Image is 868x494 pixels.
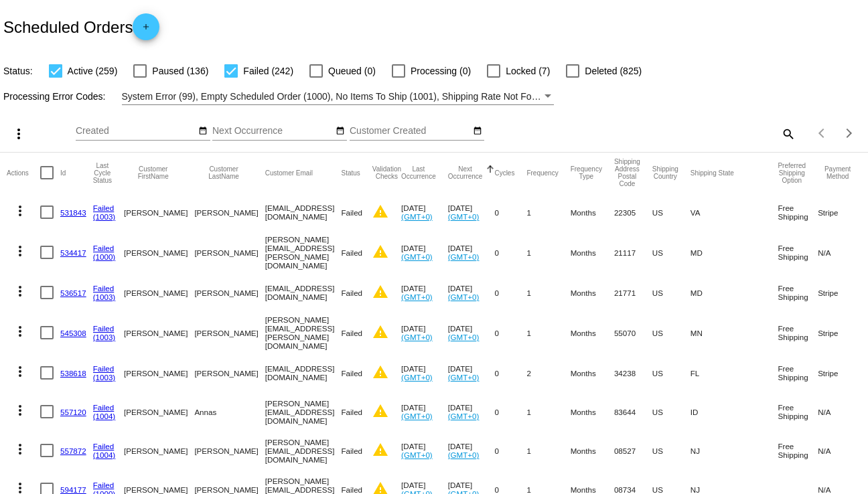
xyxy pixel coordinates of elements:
[60,446,86,455] a: 557872
[448,373,480,382] a: (GMT+0)
[372,203,388,220] mat-icon: warning
[571,312,614,353] mat-cell: Months
[93,324,115,333] a: Failed
[778,353,818,392] mat-cell: Free Shipping
[401,431,448,470] mat-cell: [DATE]
[350,126,470,137] input: Customer Created
[448,353,495,392] mat-cell: [DATE]
[614,392,652,431] mat-cell: 83644
[571,431,614,470] mat-cell: Months
[448,293,480,301] a: (GMT+0)
[198,126,208,137] mat-icon: date_range
[614,193,652,232] mat-cell: 22305
[691,392,778,431] mat-cell: ID
[526,353,570,392] mat-cell: 2
[265,232,342,273] mat-cell: [PERSON_NAME][EMAIL_ADDRESS][PERSON_NAME][DOMAIN_NAME]
[778,273,818,312] mat-cell: Free Shipping
[778,162,806,184] button: Change sorting for PreferredShippingOption
[448,333,480,341] a: (GMT+0)
[76,126,196,137] input: Created
[448,392,495,431] mat-cell: [DATE]
[265,169,313,177] button: Change sorting for CustomerEmail
[124,273,194,312] mat-cell: [PERSON_NAME]
[494,273,526,312] mat-cell: 0
[12,363,28,380] mat-icon: more_vert
[401,165,436,180] button: Change sorting for LastOccurrenceUtc
[401,312,448,353] mat-cell: [DATE]
[526,232,570,273] mat-cell: 1
[93,284,115,293] a: Failed
[194,193,265,232] mat-cell: [PERSON_NAME]
[12,441,28,457] mat-icon: more_vert
[124,431,194,470] mat-cell: [PERSON_NAME]
[372,284,388,300] mat-icon: warning
[372,324,388,340] mat-icon: warning
[194,273,265,312] mat-cell: [PERSON_NAME]
[265,431,342,470] mat-cell: [PERSON_NAME][EMAIL_ADDRESS][DOMAIN_NAME]
[3,66,33,76] span: Status:
[401,293,433,301] a: (GMT+0)
[93,442,115,450] a: Failed
[372,442,388,458] mat-icon: warning
[448,312,495,353] mat-cell: [DATE]
[778,312,818,353] mat-cell: Free Shipping
[265,312,342,353] mat-cell: [PERSON_NAME][EMAIL_ADDRESS][PERSON_NAME][DOMAIN_NAME]
[401,273,448,312] mat-cell: [DATE]
[372,244,388,260] mat-icon: warning
[60,369,86,378] a: 538618
[93,244,115,252] a: Failed
[12,323,28,339] mat-icon: more_vert
[571,232,614,273] mat-cell: Months
[243,63,293,79] span: Failed (242)
[60,248,86,257] a: 534417
[691,193,778,232] mat-cell: VA
[12,402,28,418] mat-icon: more_vert
[652,273,691,312] mat-cell: US
[652,431,691,470] mat-cell: US
[448,431,495,470] mat-cell: [DATE]
[401,333,433,341] a: (GMT+0)
[12,243,28,259] mat-icon: more_vert
[401,412,433,420] a: (GMT+0)
[7,153,40,193] mat-header-cell: Actions
[448,450,480,459] a: (GMT+0)
[836,120,863,147] button: Next page
[614,158,640,187] button: Change sorting for ShippingPostcode
[341,408,362,416] span: Failed
[194,232,265,273] mat-cell: [PERSON_NAME]
[526,169,558,177] button: Change sorting for Frequency
[614,431,652,470] mat-cell: 08527
[152,63,208,79] span: Paused (136)
[691,353,778,392] mat-cell: FL
[93,333,116,341] a: (1003)
[652,353,691,392] mat-cell: US
[401,212,433,221] a: (GMT+0)
[341,369,362,378] span: Failed
[11,126,27,142] mat-icon: more_vert
[571,353,614,392] mat-cell: Months
[473,126,482,137] mat-icon: date_range
[448,412,480,420] a: (GMT+0)
[124,312,194,353] mat-cell: [PERSON_NAME]
[691,312,778,353] mat-cell: MN
[328,63,376,79] span: Queued (0)
[526,273,570,312] mat-cell: 1
[778,232,818,273] mat-cell: Free Shipping
[265,392,342,431] mat-cell: [PERSON_NAME][EMAIL_ADDRESS][DOMAIN_NAME]
[691,169,734,177] button: Change sorting for ShippingState
[571,193,614,232] mat-cell: Months
[194,431,265,470] mat-cell: [PERSON_NAME]
[93,212,116,221] a: (1003)
[526,431,570,470] mat-cell: 1
[341,248,362,257] span: Failed
[809,120,836,147] button: Previous page
[341,485,362,494] span: Failed
[124,193,194,232] mat-cell: [PERSON_NAME]
[93,293,116,301] a: (1003)
[60,329,86,337] a: 545308
[448,165,483,180] button: Change sorting for NextOccurrenceUtc
[341,169,360,177] button: Change sorting for Status
[448,252,480,261] a: (GMT+0)
[60,169,66,177] button: Change sorting for Id
[124,392,194,431] mat-cell: [PERSON_NAME]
